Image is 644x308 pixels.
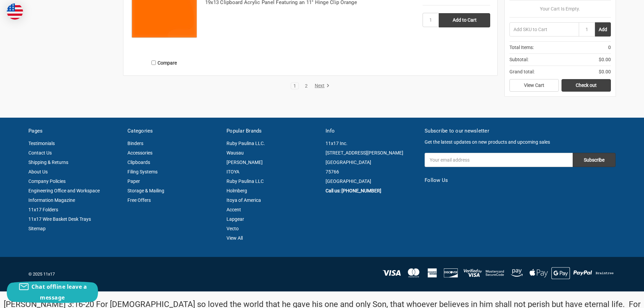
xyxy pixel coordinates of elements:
input: Add to Cart [439,13,490,27]
a: Shipping & Returns [28,160,68,165]
a: Free Offers [127,197,151,203]
a: [PERSON_NAME] [226,160,263,165]
span: Subtotal: [509,56,528,63]
a: 1 [291,84,299,88]
a: Company Policies [28,179,66,184]
a: 11x17 Folders [28,207,58,212]
a: Filing Systems [127,169,158,174]
span: Total Items: [509,44,534,51]
input: Your email address [425,153,573,167]
a: Engineering Office and Workspace Information Magazine [28,188,100,203]
input: Subscribe [573,153,616,167]
a: Accessories [127,150,152,156]
address: 11x17 Inc. [STREET_ADDRESS][PERSON_NAME] [GEOGRAPHIC_DATA] 75766 [GEOGRAPHIC_DATA] [326,139,418,186]
button: Chat offline leave a message [7,281,98,303]
p: © 2025 11x17 [28,271,318,278]
a: Lapgear [226,216,244,222]
a: 11x17 Wire Basket Desk Trays [28,216,91,222]
a: Holmberg [226,188,247,193]
a: View Cart [509,79,559,92]
a: Paper [127,179,140,184]
span: Grand total: [509,68,534,75]
a: 2 [303,84,310,88]
p: Get the latest updates on new products and upcoming sales [425,139,616,146]
h5: Pages [28,127,120,135]
span: Chat offline leave a message [31,283,87,301]
h5: Popular Brands [226,127,318,135]
input: Add SKU to Cart [509,22,579,37]
a: Check out [562,79,611,92]
a: Next [312,83,330,89]
a: View All [226,235,243,241]
h5: Follow Us [425,176,616,184]
a: Binders [127,141,143,146]
h5: Subscribe to our newsletter [425,127,616,135]
a: Call us: [PHONE_NUMBER] [326,188,381,193]
a: Ruby Paulina LLC [226,179,264,184]
a: Wausau [226,150,244,156]
a: Contact Us [28,150,52,156]
a: Ruby Paulina LLC. [226,141,265,146]
p: Your Cart Is Empty. [509,5,611,13]
h5: Info [326,127,418,135]
a: Itoya of America [226,197,261,203]
button: Add [595,22,611,37]
a: Storage & Mailing [127,188,164,193]
a: ITOYA [226,169,239,174]
span: $0.00 [599,68,611,75]
a: Clipboards [127,160,150,165]
a: About Us [28,169,48,174]
img: duty and tax information for United States [7,3,23,20]
a: Vecto [226,226,239,231]
label: Compare [130,57,198,68]
h5: Categories [127,127,219,135]
a: Testimonials [28,141,55,146]
input: Compare [151,61,156,65]
span: $0.00 [599,56,611,63]
a: Sitemap [28,226,46,231]
span: 0 [608,44,611,51]
a: Accent [226,207,241,212]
